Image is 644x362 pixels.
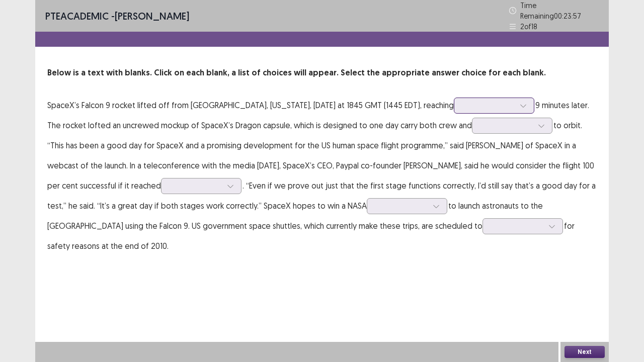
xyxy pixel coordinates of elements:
p: SpaceX’s Falcon 9 rocket lifted off from [GEOGRAPHIC_DATA], [US_STATE], [DATE] at 1845 GMT (1445 ... [47,95,597,256]
button: Next [565,346,605,358]
p: 2 of 18 [520,21,537,32]
p: Below is a text with blanks. Click on each blank, a list of choices will appear. Select the appro... [47,67,597,79]
p: - [PERSON_NAME] [45,9,189,24]
span: PTE academic [45,10,109,22]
